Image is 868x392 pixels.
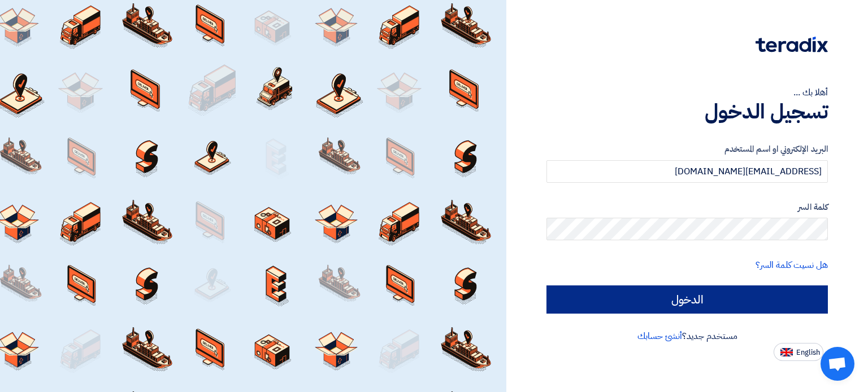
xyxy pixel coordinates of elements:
a: Open chat [821,347,854,381]
button: English [774,343,823,361]
input: أدخل بريد العمل الإلكتروني او اسم المستخدم الخاص بك ... [546,160,828,183]
input: الدخول [546,285,828,314]
span: English [796,349,820,356]
label: كلمة السر [546,201,828,214]
a: هل نسيت كلمة السر؟ [756,258,828,272]
label: البريد الإلكتروني او اسم المستخدم [546,143,828,156]
h1: تسجيل الدخول [546,99,828,124]
img: en-US.png [780,348,793,356]
a: أنشئ حسابك [637,329,682,343]
img: Teradix logo [756,37,828,52]
div: أهلا بك ... [546,86,828,99]
div: مستخدم جديد؟ [546,329,828,343]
